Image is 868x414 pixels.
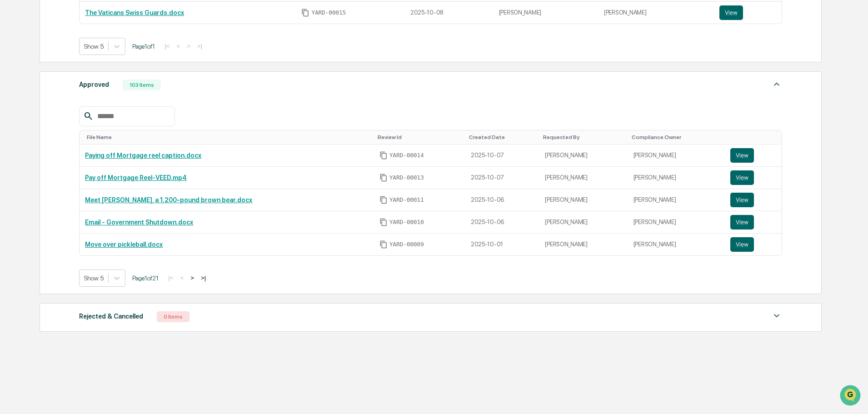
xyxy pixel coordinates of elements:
[87,134,370,140] div: Toggle SortBy
[9,70,25,86] img: 1746055101610-c473b297-6a78-478c-a979-82029cc54cd1
[85,219,193,226] a: Email - Government Shutdown.docx
[628,189,725,211] td: [PERSON_NAME]
[31,70,149,79] div: Start new chat
[771,310,782,321] img: caret
[494,2,599,24] td: [PERSON_NAME]
[719,5,743,20] button: View
[165,274,176,282] button: |<
[31,79,115,86] div: We're available if you need us!
[90,154,110,161] span: Pylon
[730,148,777,163] a: View
[730,193,777,207] a: View
[465,145,540,167] td: 2025-10-07
[465,167,540,189] td: 2025-10-07
[64,154,110,161] a: Powered byPylon
[539,145,628,167] td: [PERSON_NAME]
[9,19,165,34] p: How can we help?
[79,79,109,90] div: Approved
[155,72,165,83] button: Start new chat
[465,189,540,211] td: 2025-10-06
[174,42,183,50] button: <
[732,134,778,140] div: Toggle SortBy
[379,196,388,204] span: Copy Id
[730,237,754,252] button: View
[379,240,388,249] span: Copy Id
[85,174,187,181] a: Pay off Mortgage Reel-VEED.mp4
[465,234,540,255] td: 2025-10-01
[188,274,197,282] button: >
[539,189,628,211] td: [PERSON_NAME]
[184,42,193,50] button: >
[839,384,863,409] iframe: Open customer support
[539,211,628,234] td: [PERSON_NAME]
[85,241,163,248] a: Move over pickleball.docx
[75,115,113,124] span: Attestations
[62,111,116,127] a: 🗄️Attestations
[379,218,388,226] span: Copy Id
[311,9,346,16] span: YARD-00015
[599,2,714,24] td: [PERSON_NAME]
[9,115,16,123] div: 🖐️
[389,196,424,204] span: YARD-00011
[132,274,159,282] span: Page 1 of 21
[177,274,186,282] button: <
[632,134,721,140] div: Toggle SortBy
[157,311,190,322] div: 0 Items
[389,219,424,226] span: YARD-00010
[628,167,725,189] td: [PERSON_NAME]
[123,80,161,90] div: 103 Items
[5,111,62,127] a: 🖐️Preclearance
[195,42,205,50] button: >|
[9,133,16,140] div: 🔎
[79,310,143,322] div: Rejected & Cancelled
[730,215,754,229] button: View
[628,234,725,255] td: [PERSON_NAME]
[543,134,624,140] div: Toggle SortBy
[730,170,777,185] a: View
[5,128,61,145] a: 🔎Data Lookup
[730,237,777,252] a: View
[730,148,754,163] button: View
[379,151,388,160] span: Copy Id
[771,79,782,90] img: caret
[162,42,172,50] button: |<
[18,132,57,141] span: Data Lookup
[628,145,725,167] td: [PERSON_NAME]
[465,211,540,234] td: 2025-10-06
[85,9,184,16] a: The Vaticans Swiss Guards.docx
[85,196,252,204] a: Meet [PERSON_NAME], a 1,200-pound brown bear.docx
[132,43,155,50] span: Page 1 of 1
[730,193,754,207] button: View
[18,115,59,124] span: Preclearance
[539,167,628,189] td: [PERSON_NAME]
[730,215,777,229] a: View
[539,234,628,255] td: [PERSON_NAME]
[389,241,424,248] span: YARD-00009
[378,134,462,140] div: Toggle SortBy
[85,152,201,159] a: Paying off Mortgage reel caption.docx
[730,170,754,185] button: View
[628,211,725,234] td: [PERSON_NAME]
[405,2,494,24] td: 2025-10-08
[389,152,424,159] span: YARD-00014
[301,9,309,17] span: Copy Id
[66,115,73,123] div: 🗄️
[198,274,209,282] button: >|
[719,5,777,20] a: View
[469,134,536,140] div: Toggle SortBy
[389,174,424,181] span: YARD-00013
[379,174,388,182] span: Copy Id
